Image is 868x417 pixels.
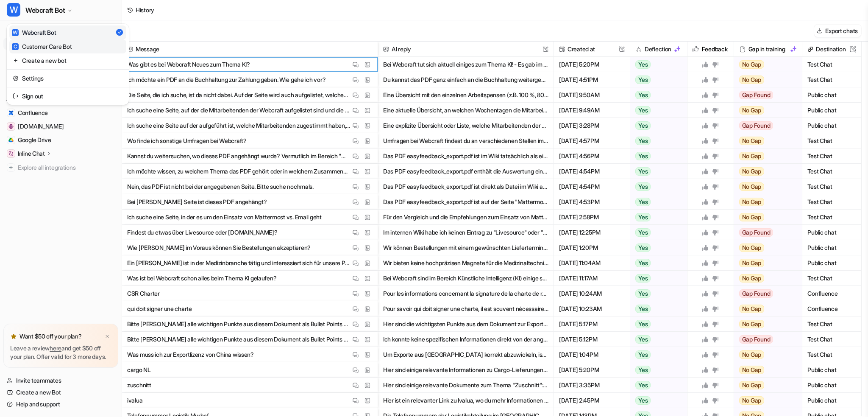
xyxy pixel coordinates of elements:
[12,42,72,51] div: Customer Care Bot
[7,24,129,105] div: WWebcraft Bot
[12,29,19,36] span: W
[9,53,126,67] a: Create a new bot
[9,89,126,103] a: Sign out
[13,92,19,101] img: reset
[25,4,65,16] span: Webcraft Bot
[13,56,19,65] img: reset
[7,3,20,17] span: W
[13,74,19,83] img: reset
[9,71,126,85] a: Settings
[12,43,19,50] span: C
[12,28,56,37] div: Webcraft Bot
